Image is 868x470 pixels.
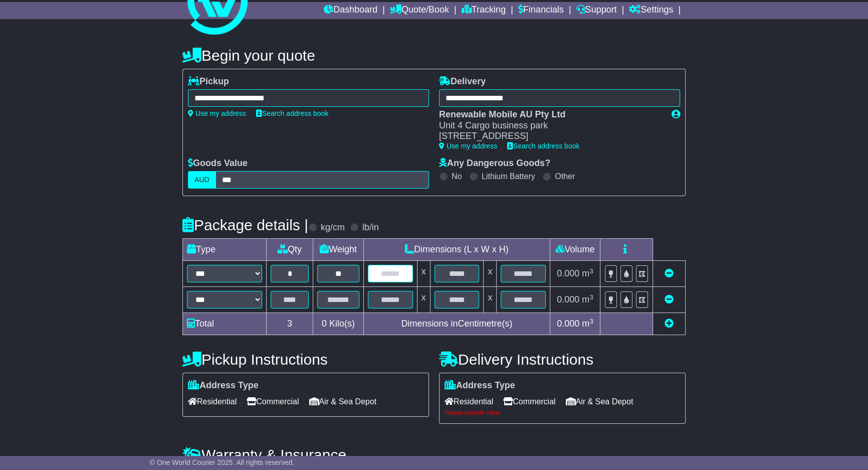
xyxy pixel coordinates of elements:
td: Dimensions (L x W x H) [363,239,550,261]
label: Pickup [188,76,229,87]
sup: 3 [589,293,593,301]
td: Volume [550,239,600,261]
h4: Warranty & Insurance [182,446,686,463]
td: Type [183,239,267,261]
td: Kilo(s) [313,313,364,335]
h4: Begin your quote [182,47,686,64]
label: Lithium Battery [482,172,535,181]
span: Commercial [247,394,299,409]
label: No [452,172,462,181]
h4: Package details | [182,217,308,233]
a: Quote/Book [390,2,449,19]
span: Air & Sea Depot [309,394,377,409]
div: Renewable Mobile AU Pty Ltd [439,109,662,120]
span: Commercial [503,394,555,409]
td: x [484,261,497,287]
a: Dashboard [324,2,377,19]
a: Use my address [188,109,246,117]
a: Financials [518,2,564,19]
h4: Pickup Instructions [182,351,429,368]
span: m [582,268,593,278]
div: Unit 4 Cargo business park [439,120,662,131]
a: Add new item [665,319,674,329]
td: x [484,287,497,313]
span: m [582,294,593,304]
span: 0.000 [557,268,579,278]
a: Search address book [507,142,579,150]
sup: 3 [589,267,593,275]
h4: Delivery Instructions [439,351,686,368]
a: Remove this item [665,268,674,278]
div: Please provide value [445,409,680,416]
label: lb/in [362,222,379,233]
label: Delivery [439,76,486,87]
span: 0.000 [557,294,579,304]
a: Remove this item [665,294,674,304]
sup: 3 [589,318,593,325]
td: 3 [267,313,313,335]
td: Dimensions in Centimetre(s) [363,313,550,335]
a: Support [576,2,617,19]
span: © One World Courier 2025. All rights reserved. [150,458,295,466]
a: Use my address [439,142,497,150]
a: Settings [629,2,673,19]
td: x [417,287,430,313]
label: AUD [188,171,216,189]
label: kg/cm [321,222,345,233]
label: Address Type [188,380,259,391]
td: x [417,261,430,287]
td: Weight [313,239,364,261]
label: Other [555,172,575,181]
span: 0 [322,319,327,329]
label: Goods Value [188,158,248,169]
label: Any Dangerous Goods? [439,158,550,169]
span: m [582,319,593,329]
span: Air & Sea Depot [566,394,633,409]
label: Address Type [445,380,515,391]
span: Residential [188,394,237,409]
span: Residential [445,394,493,409]
div: [STREET_ADDRESS] [439,131,662,142]
span: 0.000 [557,319,579,329]
td: Qty [267,239,313,261]
a: Search address book [256,109,328,117]
a: Tracking [462,2,506,19]
td: Total [183,313,267,335]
